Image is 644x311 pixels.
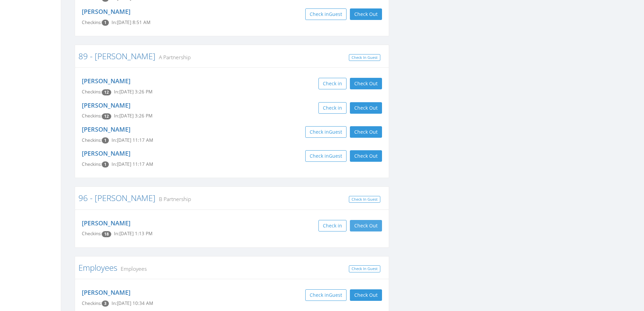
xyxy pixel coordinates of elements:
span: Checkins: [82,19,102,25]
a: [PERSON_NAME] [82,125,130,133]
a: Check In Guest [349,265,380,272]
span: Checkin count [102,20,109,26]
a: [PERSON_NAME] [82,288,130,296]
button: Check in [318,220,347,231]
span: In: [DATE] 1:13 PM [114,230,152,237]
span: Checkin count [102,161,109,168]
span: Checkins: [82,230,102,237]
a: 89 - [PERSON_NAME] [78,50,156,62]
span: Checkins: [82,89,102,95]
button: Check Out [350,78,382,89]
a: Check In Guest [349,54,380,61]
button: Check in [318,102,347,114]
a: [PERSON_NAME] [82,219,130,227]
span: Checkins: [82,300,102,306]
span: Checkin count [102,301,109,307]
a: [PERSON_NAME] [82,77,130,85]
a: [PERSON_NAME] [82,101,130,109]
span: In: [DATE] 11:17 AM [112,137,153,143]
span: Checkins: [82,137,102,143]
span: Guest [329,129,342,135]
button: Check inGuest [305,126,347,138]
button: Check Out [350,220,382,231]
span: Checkin count [102,113,111,119]
span: Guest [329,292,342,298]
span: In: [DATE] 3:26 PM [114,113,152,119]
button: Check in [318,78,347,89]
small: B Partnership [156,195,191,203]
span: Checkin count [102,231,111,237]
button: Check inGuest [305,289,347,301]
span: Checkins: [82,161,102,167]
span: Guest [329,11,342,17]
small: Employees [117,265,147,272]
a: [PERSON_NAME] [82,7,130,16]
span: Guest [329,153,342,159]
span: In: [DATE] 8:51 AM [112,19,150,25]
button: Check Out [350,102,382,114]
a: Check In Guest [349,196,380,203]
button: Check Out [350,150,382,162]
span: In: [DATE] 10:34 AM [112,300,153,306]
span: Checkin count [102,89,111,95]
span: In: [DATE] 3:26 PM [114,89,152,95]
a: [PERSON_NAME] [82,149,130,157]
a: Employees [78,262,117,273]
span: In: [DATE] 11:17 AM [112,161,153,167]
button: Check inGuest [305,150,347,162]
small: A Partnership [156,53,191,61]
button: Check inGuest [305,8,347,20]
button: Check Out [350,8,382,20]
button: Check Out [350,126,382,138]
button: Check Out [350,289,382,301]
span: Checkin count [102,137,109,143]
span: Checkins: [82,113,102,119]
a: 96 - [PERSON_NAME] [78,192,156,203]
